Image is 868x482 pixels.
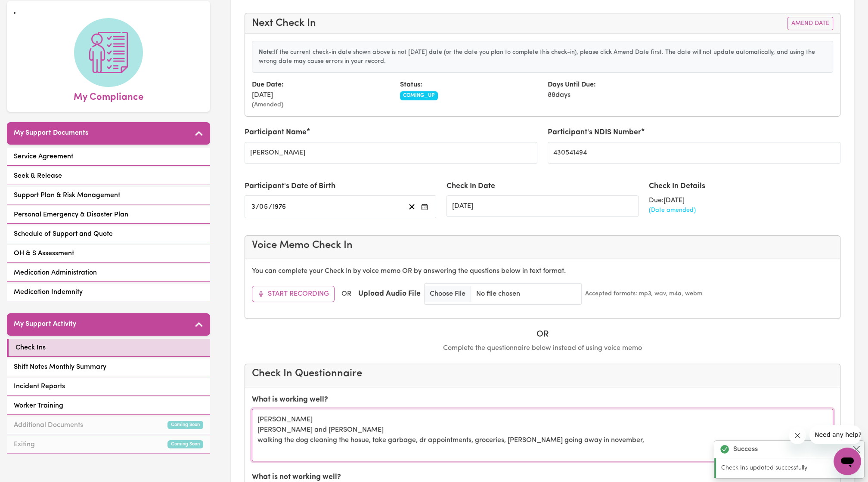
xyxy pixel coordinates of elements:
small: Coming Soon [167,421,203,429]
label: Upload Audio File [358,288,421,300]
label: Participant's NDIS Number [548,127,641,138]
strong: Note: [259,49,274,56]
p: Check Ins updated successfully [721,463,859,473]
iframe: Message from company [809,425,861,444]
span: Worker Training [14,401,63,411]
h5: My Support Documents [14,129,88,137]
h5: My Support Activity [14,320,76,328]
strong: Status: [400,81,422,88]
p: Complete the questionnaire below instead of using voice memo [245,343,840,353]
a: OH & S Assessment [7,245,210,263]
a: Medication Indemnity [7,284,210,301]
a: Check Ins [7,339,210,357]
span: Additional Documents [14,420,83,430]
iframe: Button to launch messaging window [834,448,861,475]
h4: Voice Memo Check In [252,239,833,252]
span: Support Plan & Risk Management [14,190,120,201]
span: / [256,203,259,211]
input: ---- [272,201,287,213]
a: Service Agreement [7,148,210,166]
a: Additional DocumentsComing Soon [7,417,210,434]
span: Personal Emergency & Disaster Plan [14,210,128,220]
input: -- [251,201,256,213]
a: Worker Training [7,397,210,415]
span: Schedule of Support and Quote [14,229,113,239]
p: You can complete your Check In by voice memo OR by answering the questions below in text format. [252,266,833,276]
a: Shift Notes Monthly Summary [7,358,210,376]
small: Accepted formats: mp3, wav, m4a, webm [585,289,702,298]
p: If the current check-in date shown above is not [DATE] date (or the date you plan to complete thi... [259,48,826,66]
a: My Compliance [14,18,203,105]
span: OH & S Assessment [14,248,74,259]
span: Medication Indemnity [14,287,83,297]
a: ExitingComing Soon [7,436,210,454]
button: Start Recording [252,286,335,302]
span: 0 [259,204,263,210]
a: Personal Emergency & Disaster Plan [7,206,210,224]
div: 88 days [542,80,691,109]
a: Medication Administration [7,264,210,282]
span: / [269,203,272,211]
span: Shift Notes Monthly Summary [14,362,106,372]
button: My Support Documents [7,122,210,145]
iframe: Close message [789,427,806,444]
span: Exiting [14,439,35,450]
span: Check Ins [15,343,46,353]
h5: OR [245,329,840,340]
span: COMING_UP [400,91,438,100]
label: Participant Name [245,127,307,138]
a: Schedule of Support and Quote [7,226,210,243]
div: Due: [DATE] [649,195,840,206]
a: Seek & Release [7,167,210,185]
span: Seek & Release [14,171,62,181]
span: Incident Reports [14,381,65,392]
label: Check In Date [446,181,495,192]
span: Medication Administration [14,268,97,278]
h4: Next Check In [252,17,316,30]
span: My Compliance [74,87,143,105]
small: Coming Soon [167,440,203,448]
h4: Check In Questionnaire [252,368,833,380]
span: OR [341,289,351,299]
span: Need any help? [5,6,52,13]
strong: Due Date: [252,81,284,88]
input: -- [260,201,269,213]
label: Participant's Date of Birth [245,181,335,192]
strong: Days Until Due: [548,81,596,88]
div: [DATE] [247,80,395,109]
div: (Date amended) [649,206,840,215]
label: What is working well? [252,394,328,405]
small: (Amended) [252,100,390,109]
button: My Support Activity [7,313,210,336]
a: Incident Reports [7,378,210,395]
span: Service Agreement [14,151,73,162]
button: Amend Date [787,17,833,30]
a: Support Plan & Risk Management [7,187,210,204]
button: Close [851,444,862,454]
strong: Success [733,444,758,454]
label: Check In Details [649,181,705,192]
textarea: [PERSON_NAME] [PERSON_NAME] and [PERSON_NAME] walking the dog cleaning the hosue, take garbage, d... [252,409,833,461]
